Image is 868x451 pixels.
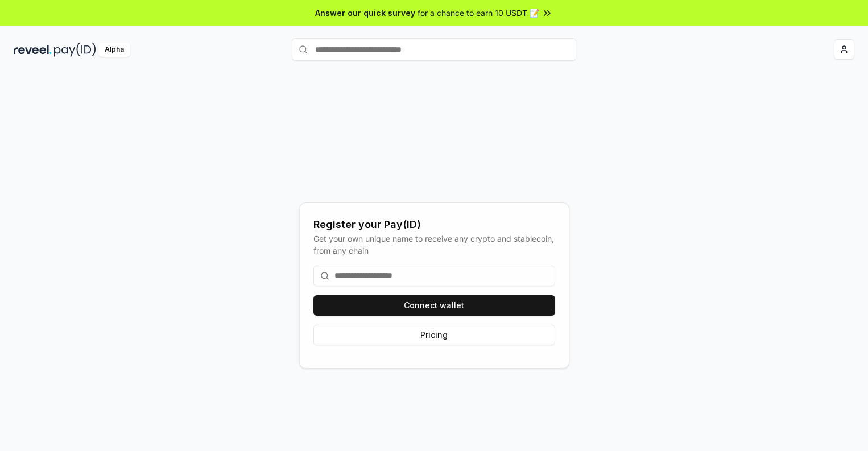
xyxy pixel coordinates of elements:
button: Connect wallet [313,295,555,316]
img: pay_id [54,43,96,57]
img: reveel_dark [14,43,52,57]
div: Register your Pay(ID) [313,217,555,233]
span: Answer our quick survey [315,7,415,19]
span: for a chance to earn 10 USDT 📝 [418,7,539,19]
button: Pricing [313,325,555,345]
div: Alpha [98,43,130,57]
div: Get your own unique name to receive any crypto and stablecoin, from any chain [313,233,555,256]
